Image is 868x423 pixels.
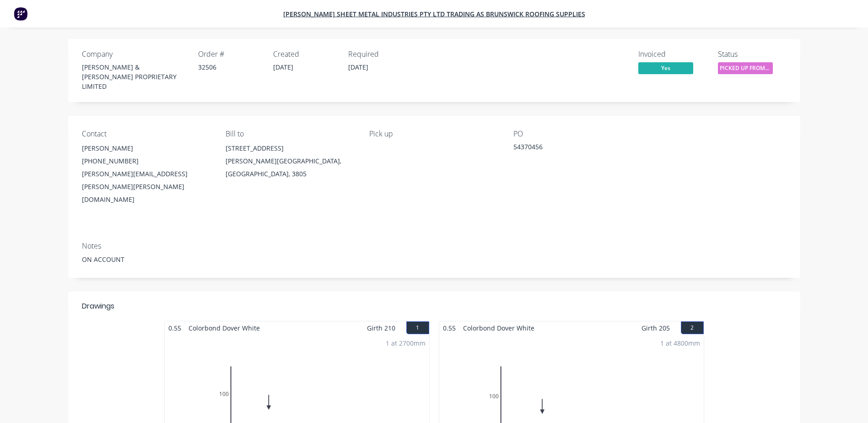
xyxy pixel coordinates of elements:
div: Created [273,50,337,59]
div: Required [348,50,412,59]
div: Notes [82,242,787,250]
div: Company [82,50,187,59]
div: [STREET_ADDRESS] [226,142,355,155]
span: Yes [638,62,693,74]
div: [PHONE_NUMBER] [82,155,211,168]
div: [STREET_ADDRESS][PERSON_NAME][GEOGRAPHIC_DATA], [GEOGRAPHIC_DATA], 3805 [226,142,355,180]
div: ON ACCOUNT [82,255,787,264]
div: Contact [82,130,211,138]
div: Pick up [369,130,498,138]
span: 0.55 [439,321,459,335]
button: 2 [681,321,704,334]
div: Order # [198,50,262,59]
div: 32506 [198,62,262,72]
span: [DATE] [273,63,293,71]
span: [DATE] [348,63,368,71]
div: [PERSON_NAME] [82,142,211,155]
div: Bill to [226,130,355,138]
div: [PERSON_NAME] & [PERSON_NAME] PROPRIETARY LIMITED [82,62,187,91]
div: [PERSON_NAME][PHONE_NUMBER][PERSON_NAME][EMAIL_ADDRESS][PERSON_NAME][PERSON_NAME][DOMAIN_NAME] [82,142,211,206]
span: Girth 210 [367,321,395,335]
div: 54370456 [513,142,628,155]
span: PICKED UP FROM ... [718,62,773,74]
div: PO [513,130,642,138]
button: 1 [406,321,429,334]
div: Drawings [82,301,114,312]
div: [PERSON_NAME][GEOGRAPHIC_DATA], [GEOGRAPHIC_DATA], 3805 [226,155,355,180]
span: Colorbond Dover White [459,321,538,335]
a: [PERSON_NAME] Sheet Metal Industries PTY LTD trading as Brunswick Roofing Supplies [283,10,585,18]
span: Girth 205 [642,321,670,335]
div: 1 at 4800mm [660,338,700,348]
div: Status [718,50,787,59]
div: [PERSON_NAME][EMAIL_ADDRESS][PERSON_NAME][PERSON_NAME][DOMAIN_NAME] [82,168,211,206]
img: Factory [14,7,27,21]
div: 1 at 2700mm [386,338,426,348]
div: Invoiced [638,50,707,59]
span: Colorbond Dover White [185,321,264,335]
span: 0.55 [165,321,185,335]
